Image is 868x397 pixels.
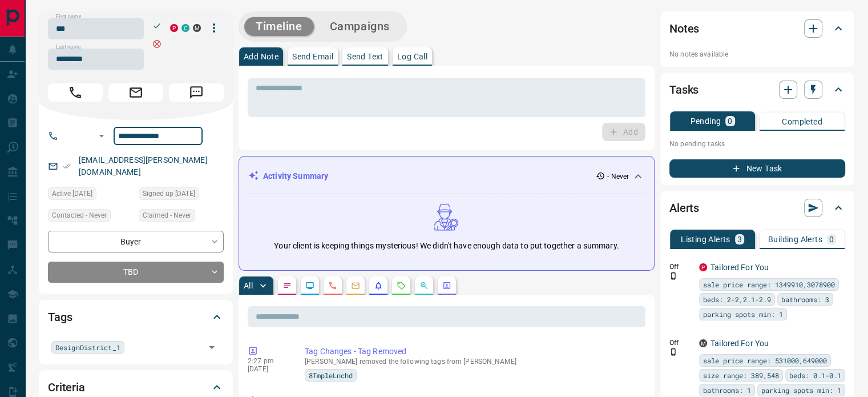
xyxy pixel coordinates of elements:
p: Building Alerts [768,235,822,243]
span: Active [DATE] [52,188,92,199]
p: 2:27 pm [248,357,288,365]
span: Call [48,83,103,102]
span: size range: 389,548 [703,370,779,381]
h2: Criteria [48,378,85,396]
p: Completed [782,118,822,126]
p: [DATE] [248,365,288,373]
span: bathrooms: 1 [703,384,751,396]
span: beds: 2-2,2.1-2.9 [703,294,771,305]
label: Last name [56,43,81,51]
button: Open [95,129,108,143]
span: Email [108,83,163,102]
div: Tasks [669,76,845,103]
span: Message [169,83,224,102]
a: Tailored For You [710,263,769,272]
button: New Task [669,159,845,178]
p: [PERSON_NAME] removed the following tags from [PERSON_NAME] [305,358,641,366]
span: sale price range: 1349910,3078900 [703,279,835,290]
div: mrloft.ca [699,339,707,347]
svg: Notes [282,281,292,290]
div: condos.ca [181,24,189,32]
p: 0 [829,235,834,243]
p: - Never [607,171,629,182]
p: Off [669,338,692,348]
svg: Opportunities [419,281,429,290]
h2: Tasks [669,81,699,99]
div: Activity Summary- Never [248,166,645,187]
p: Send Text [347,53,383,61]
p: Send Email [292,53,333,61]
p: Pending [690,117,721,125]
div: Buyer [48,231,224,252]
p: 0 [728,117,732,125]
div: Mon Jan 21 2013 [139,187,224,203]
svg: Email Verified [63,162,71,170]
div: property.ca [699,263,707,271]
p: Your client is keeping things mysterious! We didn't have enough data to put together a summary. [274,240,619,252]
span: parking spots min: 1 [761,384,841,396]
h2: Tags [48,308,72,326]
button: Open [204,339,220,355]
button: Timeline [244,17,314,36]
span: sale price range: 531000,649000 [703,355,827,366]
p: No pending tasks [669,135,845,153]
svg: Listing Alerts [374,281,383,290]
span: 8TmpleLnchd [309,370,353,381]
p: No notes available [669,49,845,59]
svg: Push Notification Only [669,348,677,356]
a: Tailored For You [710,339,769,348]
div: TBD [48,262,224,283]
h2: Notes [669,19,699,38]
span: bathrooms: 3 [781,294,829,305]
svg: Emails [351,281,360,290]
span: Claimed - Never [143,210,191,221]
p: Activity Summary [263,170,328,182]
div: property.ca [170,24,178,32]
p: Tag Changes - Tag Removed [305,346,641,358]
div: mrloft.ca [193,24,201,32]
label: First name [56,13,81,21]
div: Sun Oct 29 2023 [48,187,133,203]
svg: Push Notification Only [669,272,677,280]
div: Alerts [669,194,845,222]
a: [EMAIL_ADDRESS][PERSON_NAME][DOMAIN_NAME] [79,155,208,177]
h2: Alerts [669,199,699,217]
p: Listing Alerts [681,235,730,243]
svg: Requests [397,281,406,290]
span: DesignDistrict_1 [55,342,120,353]
p: 3 [737,235,742,243]
svg: Lead Browsing Activity [305,281,314,290]
span: Signed up [DATE] [143,188,195,199]
span: beds: 0.1-0.1 [789,370,841,381]
span: parking spots min: 1 [703,308,783,320]
p: Off [669,262,692,272]
p: Add Note [244,53,278,61]
div: Notes [669,15,845,42]
svg: Calls [328,281,337,290]
div: Tags [48,303,224,331]
p: Log Call [397,53,427,61]
p: All [244,282,253,290]
svg: Agent Actions [442,281,451,290]
span: Contacted - Never [52,210,107,221]
button: Campaigns [318,17,401,36]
